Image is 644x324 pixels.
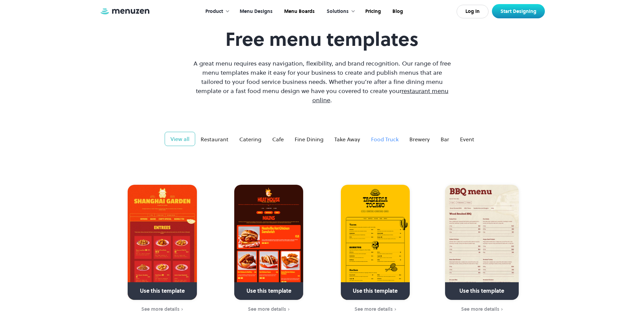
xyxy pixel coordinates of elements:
a: Pricing [359,1,386,22]
a: Use this template [341,185,410,300]
div: Bar [441,135,449,143]
a: See more details [220,306,318,313]
a: Log In [457,5,489,18]
div: Fine Dining [295,135,324,143]
div: Product [205,8,223,15]
div: Solutions [320,1,359,22]
h1: Free menu templates [192,28,453,51]
div: Product [199,1,233,22]
div: Brewery [409,135,430,143]
a: See more details [326,306,424,313]
a: Blog [386,1,408,22]
div: Food Truck [371,135,399,143]
div: Catering [239,135,261,143]
div: Restaurant [201,135,228,143]
div: Solutions [327,8,349,15]
div: Take Away [334,135,360,143]
div: See more details [354,306,393,312]
div: Event [460,135,474,143]
a: Use this template [445,185,519,300]
div: See more details [141,306,180,312]
div: Cafe [272,135,284,143]
p: A great menu requires easy navigation, flexibility, and brand recognition. Our range of free menu... [192,59,453,105]
div: See more details [248,306,286,312]
a: See more details [113,306,211,313]
div: See more details [461,306,499,312]
a: Use this template [234,185,303,300]
a: See more details [433,306,531,313]
div: View all [170,135,189,143]
a: Menu Designs [233,1,278,22]
a: Menu Boards [278,1,320,22]
a: Start Designing [492,4,545,18]
a: Use this template [128,185,197,300]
